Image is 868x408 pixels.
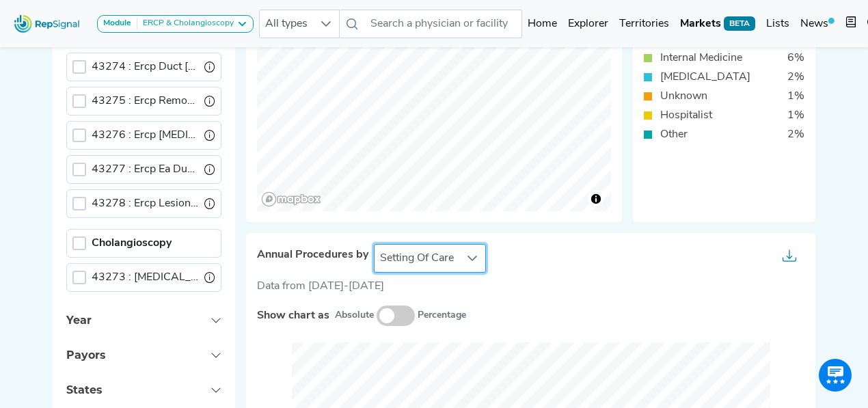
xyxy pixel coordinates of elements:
[522,10,562,38] a: Home
[365,10,522,38] input: Search a physician or facility
[92,161,199,178] label: Ercp Ea Duct/Ampulla Dilate
[588,191,604,207] button: Toggle attribution
[103,19,131,27] strong: Module
[675,10,761,38] a: MarketsBETA
[652,50,750,66] div: Internal Medicine
[92,195,199,212] label: Ercp Lesion Ablate W/Dilate
[840,10,862,38] button: Intel Book
[375,245,459,272] span: Setting Of Care
[761,10,795,38] a: Lists
[652,107,720,124] div: Hospitalist
[260,10,313,38] span: All types
[92,93,199,109] label: Ercp Remove Forgn Body Duct
[92,235,172,251] label: Cholangioscopy
[592,191,600,206] span: Toggle attribution
[724,16,755,30] span: BETA
[779,126,813,143] div: 2%
[257,249,368,262] span: Annual Procedures by
[335,308,374,323] small: Absolute
[779,88,813,105] div: 1%
[66,314,92,327] span: Year
[261,191,321,207] a: Mapbox logo
[53,372,235,407] button: States
[92,59,199,75] label: Ercp Duct Stent Placement
[562,10,614,38] a: Explorer
[53,303,235,338] button: Year
[66,383,102,396] span: States
[66,349,105,362] span: Payors
[652,88,716,105] div: Unknown
[652,69,759,85] div: [MEDICAL_DATA]
[779,69,813,85] div: 2%
[257,308,329,324] label: Show chart as
[418,308,466,323] small: Percentage
[92,269,199,286] label: Endoscopic Pancreatoscopy
[53,338,235,372] button: Payors
[779,107,813,124] div: 1%
[614,10,675,38] a: Territories
[774,245,804,272] button: Export as...
[137,18,234,29] div: ERCP & Cholangioscopy
[92,127,199,144] label: Ercp Stent Exchange W/Dilate
[779,50,813,66] div: 6%
[795,10,840,38] a: News
[97,15,254,33] button: ModuleERCP & Cholangioscopy
[257,278,804,295] div: Data from [DATE]-[DATE]
[652,126,696,143] div: Other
